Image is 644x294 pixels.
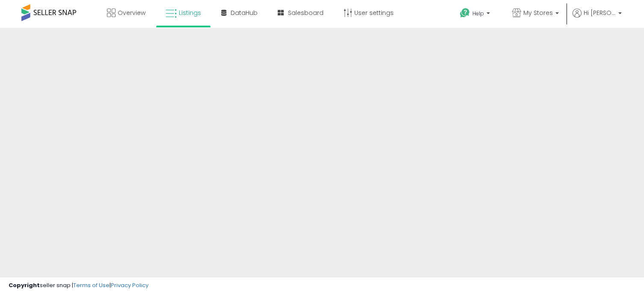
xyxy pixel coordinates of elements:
[231,9,258,17] span: DataHub
[111,281,148,289] a: Privacy Policy
[118,9,145,17] span: Overview
[472,10,484,17] span: Help
[179,9,201,17] span: Listings
[9,281,40,289] strong: Copyright
[73,281,110,289] a: Terms of Use
[9,282,148,290] div: seller snap | |
[573,9,622,28] a: Hi [PERSON_NAME]
[453,1,499,28] a: Help
[460,8,470,18] i: Get Help
[523,9,553,17] span: My Stores
[288,9,323,17] span: Salesboard
[584,9,616,17] span: Hi [PERSON_NAME]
